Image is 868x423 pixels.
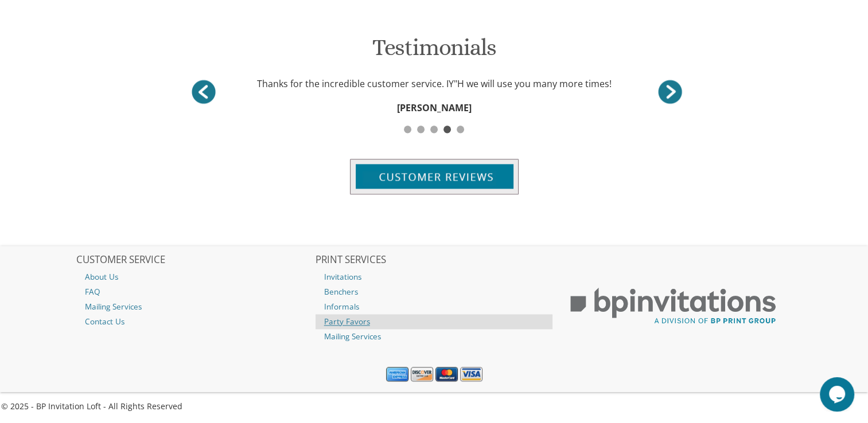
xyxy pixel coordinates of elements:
a: Mailing Services [316,329,553,344]
h2: PRINT SERVICES [316,254,553,266]
img: MasterCard [435,367,458,382]
a: About Us [76,269,314,284]
a: 4 [441,117,454,128]
div: [PERSON_NAME] [184,99,684,117]
img: American Express [386,367,408,382]
a: Mailing Services [76,299,314,314]
img: Discover [411,367,433,382]
a: FAQ [76,284,314,299]
iframe: chat widget [820,377,857,412]
img: customer-reviews-btn.jpg [350,159,519,194]
img: BP Print Group [554,277,792,335]
span: 1 [404,126,411,133]
a: 1 [401,117,414,128]
a: Informals [316,299,553,314]
h1: Testimonials [184,35,684,69]
a: 2 [414,117,427,128]
a: Benchers [316,284,553,299]
span: 2 [417,126,425,133]
span: 4 [443,126,451,133]
img: Visa [460,367,482,382]
a: Invitations [316,269,553,284]
a: Contact Us [76,314,314,329]
a: 3 [427,117,441,128]
h2: CUSTOMER SERVICE [76,254,314,266]
span: 5 [457,126,464,133]
a: 5 [454,117,467,128]
div: Thanks for the incredible customer service. IY"H we will use you many more times! [233,75,634,93]
span: 3 [430,126,438,133]
a: < [656,77,684,106]
a: > [189,77,218,106]
a: Party Favors [316,314,553,329]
